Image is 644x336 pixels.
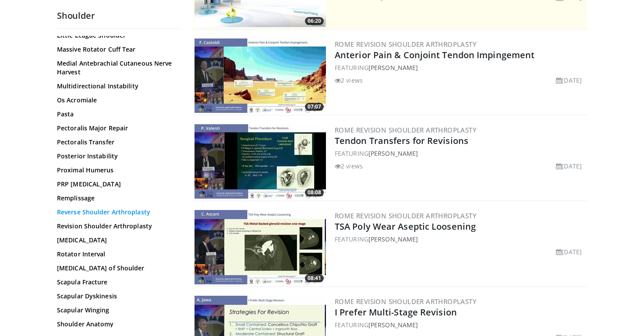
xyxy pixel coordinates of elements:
[556,76,582,85] li: [DATE]
[335,49,534,61] a: Anterior Pain & Conjoint Tendon Impingement
[335,211,477,220] a: Rome Revision Shoulder Arthroplasty
[335,220,476,232] a: TSA Poly Wear Aseptic Loosening
[57,180,175,189] a: PRP [MEDICAL_DATA]
[57,208,175,217] a: Reverse Shoulder Arthroplasty
[335,149,585,158] div: FEATURING
[57,194,175,203] a: Remplissage
[57,236,175,245] a: [MEDICAL_DATA]
[57,264,175,273] a: [MEDICAL_DATA] of Shoulder
[57,82,175,91] a: Multidirectional Instability
[335,161,363,171] li: 2 views
[57,10,180,21] h2: Shoulder
[57,138,175,147] a: Pectoralis Transfer
[57,320,175,329] a: Shoulder Anatomy
[335,135,468,147] a: Tendon Transfers for Revisions
[57,124,175,133] a: Pectoralis Major Repair
[195,38,326,113] img: 8037028b-5014-4d38-9a8c-71d966c81743.300x170_q85_crop-smart_upscale.jpg
[195,124,326,199] a: 08:08
[57,110,175,119] a: Pasta
[335,76,363,85] li: 2 views
[335,234,585,244] div: FEATURING
[335,40,477,49] a: Rome Revision Shoulder Arthroplasty
[57,222,175,231] a: Revision Shoulder Arthroplasty
[335,320,585,329] div: FEATURING
[57,152,175,161] a: Posterior Instability
[335,126,477,134] a: Rome Revision Shoulder Arthroplasty
[335,306,457,318] a: I Prefer Multi-Stage Revision
[57,45,175,54] a: Massive Rotator Cuff Tear
[556,161,582,171] li: [DATE]
[556,247,582,256] li: [DATE]
[195,38,326,113] a: 07:07
[368,63,418,72] a: [PERSON_NAME]
[57,292,175,301] a: Scapular Dyskinesis
[335,297,477,306] a: Rome Revision Shoulder Arthroplasty
[195,210,326,284] a: 08:41
[195,210,326,284] img: b9682281-d191-4971-8e2c-52cd21f8feaa.300x170_q85_crop-smart_upscale.jpg
[335,63,585,72] div: FEATURING
[57,96,175,105] a: Os Acromiale
[57,306,175,315] a: Scapular Winging
[368,149,418,157] a: [PERSON_NAME]
[57,59,175,77] a: Medial Antebrachial Cutaneous Nerve Harvest
[57,166,175,175] a: Proximal Humerus
[305,17,324,25] span: 06:20
[195,124,326,199] img: f121adf3-8f2a-432a-ab04-b981073a2ae5.300x170_q85_crop-smart_upscale.jpg
[305,274,324,282] span: 08:41
[305,103,324,111] span: 07:07
[57,250,175,259] a: Rotator Interval
[305,189,324,196] span: 08:08
[368,321,418,329] a: [PERSON_NAME]
[368,235,418,243] a: [PERSON_NAME]
[57,278,175,287] a: Scapula Fracture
